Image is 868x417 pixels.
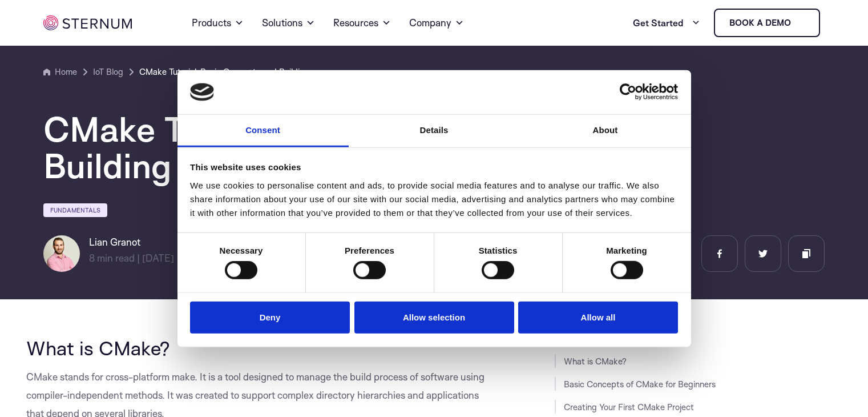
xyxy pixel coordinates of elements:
[520,115,691,147] a: About
[89,235,174,249] h6: Lian Granot
[564,402,694,412] a: Creating Your First CMake Project
[333,2,391,43] a: Resources
[43,65,77,79] a: Home
[479,246,518,255] strong: Statistics
[93,65,123,79] a: IoT Blog
[43,203,107,217] a: Fundamentals
[190,179,678,220] div: We use cookies to personalise content and ads, to provide social media features and to analyse ou...
[354,301,514,334] button: Allow selection
[606,246,647,255] strong: Marketing
[564,379,716,390] a: Basic Concepts of CMake for Beginners
[564,356,627,367] a: What is CMake?
[43,111,728,184] h1: CMake Tutorial: Basic Concepts and Building Your First Project
[190,301,350,334] button: Deny
[43,235,80,272] img: Lian Granot
[139,65,310,79] a: CMake Tutorial: Basic Concepts and Building Your First Project
[89,252,95,264] span: 8
[796,18,805,27] img: sternum iot
[578,83,678,101] a: Usercentrics Cookiebot - opens in a new window
[177,115,349,147] a: Consent
[142,252,174,264] span: [DATE]
[262,2,315,43] a: Solutions
[190,83,214,101] img: logo
[409,2,464,43] a: Company
[26,337,498,359] h2: What is CMake?
[714,9,820,37] a: Book a demo
[190,161,678,174] div: This website uses cookies
[220,246,263,255] strong: Necessary
[518,301,678,334] button: Allow all
[89,252,140,264] span: min read |
[345,246,394,255] strong: Preferences
[555,331,848,340] h3: JUMP TO SECTION
[192,2,244,43] a: Products
[349,115,520,147] a: Details
[633,11,700,34] a: Get Started
[43,15,132,30] img: sternum iot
